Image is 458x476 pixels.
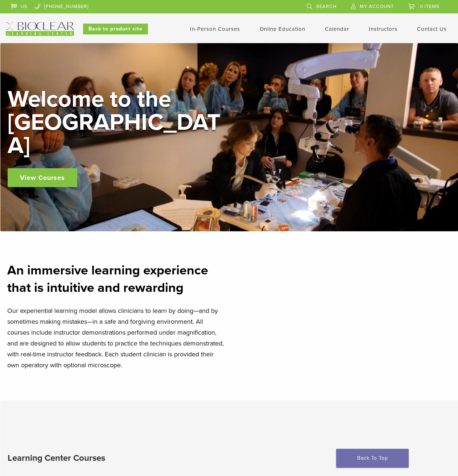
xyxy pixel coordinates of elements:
[7,262,208,295] strong: An immersive learning experience that is intuitive and rewarding
[8,450,271,467] h2: Learning Center Courses
[369,26,397,32] a: Instructors
[316,4,337,9] span: Search
[83,24,148,34] a: Back to product site
[8,88,225,157] h2: Welcome to the [GEOGRAPHIC_DATA]
[336,449,409,468] a: Back To Top
[260,26,305,32] a: Online Education
[234,255,451,377] iframe: Bioclear Matrix | Welcome to the Bioclear Learning Center
[190,26,240,32] a: In-Person Courses
[6,22,74,36] img: Bioclear
[360,4,394,9] span: My Account
[325,26,349,32] a: Calendar
[417,26,447,32] a: Contact Us
[8,168,77,187] a: View Courses
[7,305,225,371] p: Our experiential learning model allows clinicians to learn by doing—and by sometimes making mista...
[420,4,440,9] span: 0 items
